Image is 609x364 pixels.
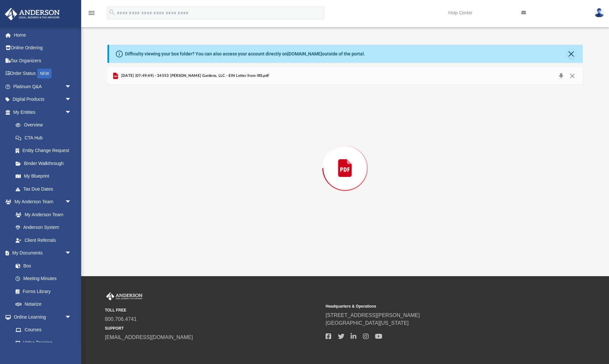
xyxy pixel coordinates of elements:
[326,312,420,318] a: [STREET_ADDRESS][PERSON_NAME]
[3,8,62,20] img: Anderson Advisors Platinum Portal
[65,311,78,324] span: arrow_drop_down
[105,292,144,301] img: Anderson Advisors Platinum Portal
[555,71,567,80] button: Download
[9,182,81,195] a: Tax Due Dates
[594,8,604,18] img: User Pic
[5,54,81,67] a: Tax Organizers
[65,247,78,260] span: arrow_drop_down
[5,247,78,260] a: My Documentsarrow_drop_down
[9,336,75,349] a: Video Training
[105,335,193,340] a: [EMAIL_ADDRESS][DOMAIN_NAME]
[9,298,78,311] a: Notarize
[5,311,78,323] a: Online Learningarrow_drop_down
[9,285,75,298] a: Forms Library
[9,119,81,132] a: Overview
[107,67,582,252] div: Preview
[119,73,269,79] span: [DATE] (07:49:49) - 34553 [PERSON_NAME] Gardens, LLC - EIN Letter from IRS.pdf
[9,259,75,272] a: Box
[105,316,137,322] a: 800.706.4741
[9,170,78,183] a: My Blueprint
[88,9,95,17] i: menu
[105,325,321,331] small: SUPPORT
[9,272,78,285] a: Meeting Minutes
[65,80,78,93] span: arrow_drop_down
[9,234,78,247] a: Client Referrals
[326,303,542,309] small: Headquarters & Operations
[5,195,78,208] a: My Anderson Teamarrow_drop_down
[9,144,81,157] a: Entity Change Request
[37,69,52,78] div: NEW
[5,106,81,119] a: My Entitiesarrow_drop_down
[5,29,81,41] a: Home
[65,195,78,209] span: arrow_drop_down
[567,49,576,58] button: Close
[287,51,322,56] a: [DOMAIN_NAME]
[5,80,81,93] a: Platinum Q&Aarrow_drop_down
[105,307,321,313] small: TOLL FREE
[5,93,81,106] a: Digital Productsarrow_drop_down
[9,208,75,221] a: My Anderson Team
[9,323,78,336] a: Courses
[88,12,95,17] a: menu
[125,51,365,57] div: Difficulty viewing your box folder? You can also access your account directly on outside of the p...
[566,71,578,80] button: Close
[108,9,116,16] i: search
[9,157,81,170] a: Binder Walkthrough
[9,131,81,144] a: CTA Hub
[5,41,81,54] a: Online Ordering
[9,221,78,234] a: Anderson System
[5,67,81,80] a: Order StatusNEW
[326,320,409,326] a: [GEOGRAPHIC_DATA][US_STATE]
[65,93,78,106] span: arrow_drop_down
[65,106,78,119] span: arrow_drop_down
